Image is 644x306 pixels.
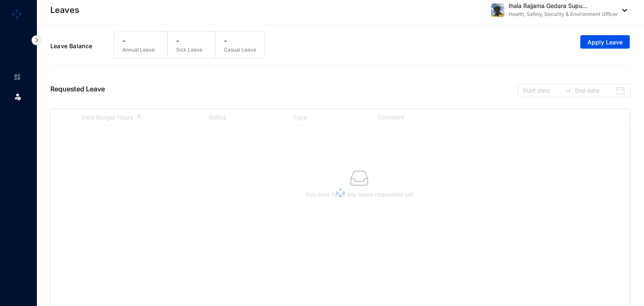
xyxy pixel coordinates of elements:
[176,36,203,46] p: -
[122,46,155,54] p: Annual Leave
[587,38,623,47] span: Apply Leave
[50,42,114,50] p: Leave Balance
[7,69,27,86] li: Home
[509,10,618,18] p: Health, Safety, Security & Environment Officer
[122,36,155,46] p: -
[618,9,627,12] img: dropdown-black.8e83cc76930a90b1a4fdb6d089b7bf3a.svg
[224,46,256,54] p: Casual Leave
[224,36,256,46] p: -
[31,35,42,45] img: nav-icon-right.af6afadce00d159da59955279c43614e.svg
[50,84,105,97] p: Requested Leave
[176,46,203,54] p: Sick Leave
[491,3,504,17] img: file-1740898491306_528f5514-e393-46a8-abe0-f02cd7a6b571
[509,2,618,10] p: Ihala Rajjama Gedara Supu...
[50,4,79,16] p: Leaves
[565,87,571,94] span: swap-right
[580,35,630,49] button: Apply Leave
[522,86,561,95] input: Start date
[565,87,571,94] span: to
[13,73,21,81] img: home-unselected.a29eae3204392db15eaf.svg
[575,86,614,95] input: End date
[13,92,22,101] img: leave.99b8a76c7fa76a53782d.svg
